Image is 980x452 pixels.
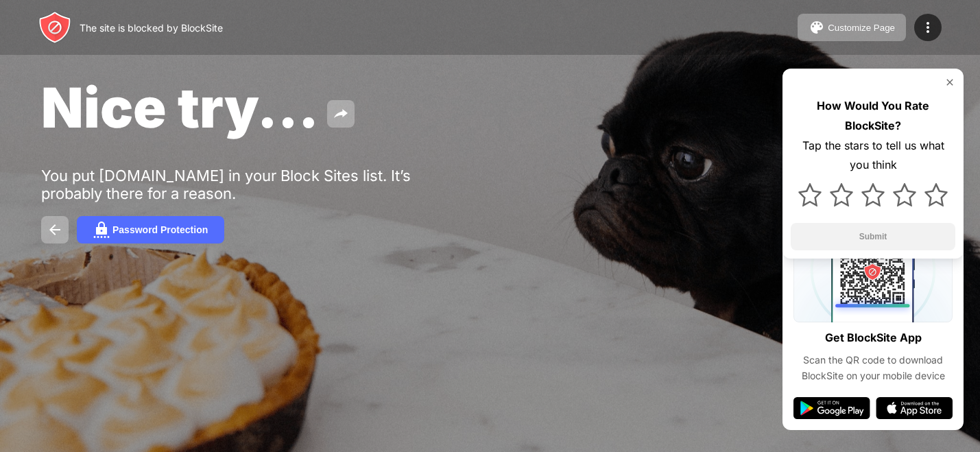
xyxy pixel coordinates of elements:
img: rate-us-close.svg [944,77,955,88]
div: Tap the stars to tell us what you think [791,136,955,176]
img: app-store.svg [876,397,953,419]
img: star.svg [893,183,916,206]
img: star.svg [924,183,948,206]
img: pallet.svg [809,19,825,36]
span: Nice try... [41,74,319,141]
button: Submit [791,223,955,250]
div: Scan the QR code to download BlockSite on your mobile device [793,353,953,383]
img: password.svg [93,222,110,238]
div: How Would You Rate BlockSite? [791,96,955,136]
img: star.svg [861,183,885,206]
div: Password Protection [112,224,208,235]
div: The site is blocked by BlockSite [80,22,223,34]
img: menu-icon.svg [920,19,936,36]
img: star.svg [798,183,822,206]
button: Customize Page [798,14,906,41]
div: You put [DOMAIN_NAME] in your Block Sites list. It’s probably there for a reason. [41,167,465,202]
img: share.svg [333,106,349,122]
div: Customize Page [828,23,895,33]
button: Password Protection [77,216,224,243]
img: star.svg [830,183,853,206]
img: google-play.svg [793,397,870,419]
img: back.svg [47,222,63,238]
div: Get BlockSite App [825,328,922,348]
img: header-logo.svg [38,11,71,44]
